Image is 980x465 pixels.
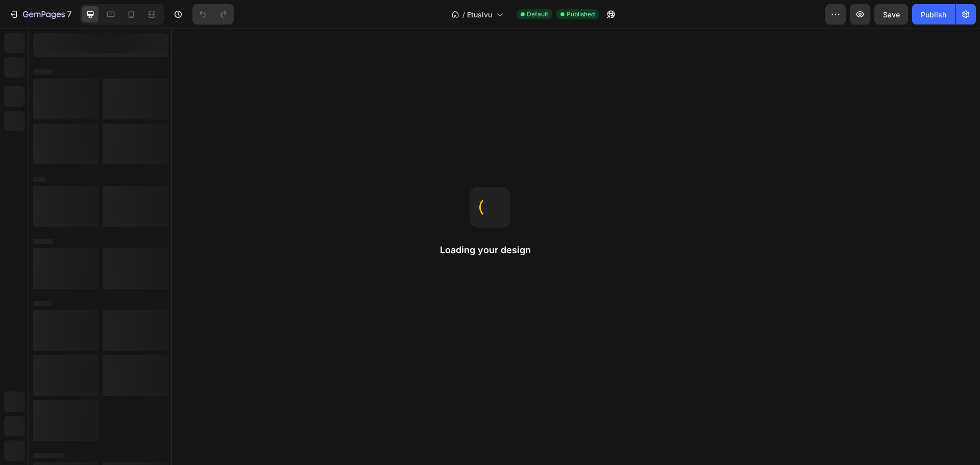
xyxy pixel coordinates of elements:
p: 7 [67,8,71,20]
h2: Loading your design [440,244,540,256]
span: Save [883,10,900,19]
span: / [462,9,465,20]
span: Published [567,10,595,19]
div: Publish [921,9,946,20]
span: Default [527,10,548,19]
button: 7 [4,4,76,25]
button: Publish [912,4,955,25]
button: Save [874,4,908,25]
div: Undo/Redo [192,4,234,25]
span: Etusivu [467,9,492,20]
